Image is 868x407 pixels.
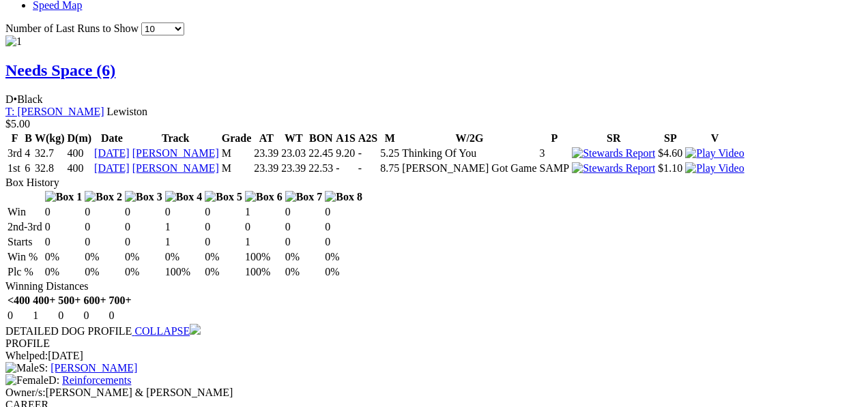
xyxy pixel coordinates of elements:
td: 0 [44,235,83,249]
td: 0 [84,220,123,234]
img: Box 3 [125,191,162,203]
th: W(kg) [34,132,66,145]
td: 23.39 [253,147,279,160]
td: 0 [84,205,123,219]
a: Needs Space (6) [5,61,115,79]
td: 0 [124,220,163,234]
td: 0% [324,250,363,264]
td: 0 [84,235,123,249]
div: [DATE] [5,350,863,362]
td: 400 [67,147,93,160]
th: Date [93,132,130,145]
td: 0% [44,250,83,264]
span: Whelped: [5,350,48,361]
th: A2S [358,132,378,145]
td: 0% [164,250,203,264]
td: 0% [124,250,163,264]
div: [PERSON_NAME] & [PERSON_NAME] [5,387,863,399]
td: 0 [204,235,243,249]
td: 4 [24,147,33,160]
td: 1 [164,220,203,234]
td: $4.60 [657,147,683,160]
td: 0 [7,309,31,322]
th: WT [280,132,306,145]
img: Box 1 [45,191,83,203]
td: 6 [24,162,33,175]
div: PROFILE [5,337,863,350]
th: V [684,132,744,145]
td: 0% [204,250,243,264]
td: 22.45 [308,147,334,160]
td: 0 [124,205,163,219]
td: 32.7 [34,147,66,160]
td: 0 [57,309,81,322]
th: <400 [7,294,31,307]
th: AT [253,132,279,145]
td: Win [7,205,43,219]
td: 23.39 [280,162,306,175]
td: 1 [164,235,203,249]
a: [DATE] [94,147,130,159]
td: M [221,147,252,160]
td: 0 [244,220,283,234]
td: 100% [244,250,283,264]
span: D Black [5,93,43,105]
td: 1st [7,162,23,175]
td: 0 [83,309,106,322]
th: D(m) [67,132,93,145]
span: COLLAPSE [134,325,190,337]
th: Track [132,132,220,145]
td: 0 [324,235,363,249]
div: Box History [5,177,863,189]
td: SAMP [539,162,570,175]
td: 22.53 [308,162,334,175]
td: 9.20 [335,147,356,160]
th: B [24,132,33,145]
td: 8.75 [379,162,400,175]
td: 0% [285,265,323,279]
td: 5.25 [379,147,400,160]
th: 600+ [83,294,106,307]
img: Box 5 [205,191,242,203]
th: Grade [221,132,252,145]
td: Thinking Of You [401,147,537,160]
span: Number of Last Runs to Show [5,22,139,34]
img: Stewards Report [572,162,655,175]
img: Box 8 [325,191,362,203]
a: [DATE] [94,162,130,174]
th: M [379,132,400,145]
span: D: [5,374,59,386]
a: View replay [685,162,744,174]
th: SP [657,132,683,145]
td: Plc % [7,265,43,279]
th: W/2G [401,132,537,145]
img: Male [5,362,39,374]
th: BON [308,132,334,145]
img: Box 6 [245,191,283,203]
td: 0 [164,205,203,219]
img: Play Video [685,147,744,160]
td: 0 [44,220,83,234]
td: 0% [84,265,123,279]
a: T: [PERSON_NAME] [5,106,104,117]
td: - [335,162,356,175]
td: 0 [285,235,323,249]
img: chevron-down.svg [190,324,201,335]
td: 1 [244,235,283,249]
td: 100% [164,265,203,279]
td: $1.10 [657,162,683,175]
th: 500+ [57,294,81,307]
td: 0 [108,309,132,322]
img: Box 4 [165,191,203,203]
td: 0 [204,220,243,234]
a: COLLAPSE [132,325,201,337]
th: F [7,132,23,145]
td: 1 [244,205,283,219]
td: - [358,162,378,175]
td: 0% [84,250,123,264]
td: 0 [324,220,363,234]
td: Win % [7,250,43,264]
td: 0 [324,205,363,219]
td: 0% [204,265,243,279]
td: 0% [285,250,323,264]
